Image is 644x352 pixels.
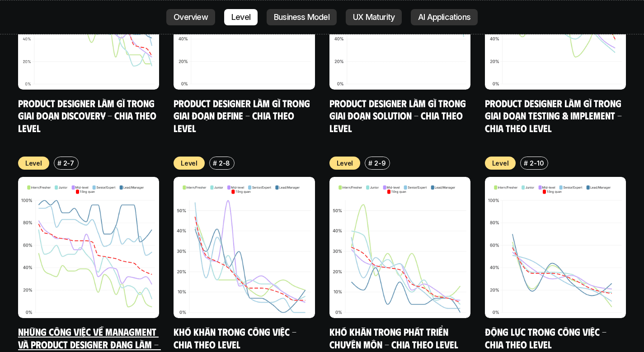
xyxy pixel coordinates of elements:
p: Level [25,158,42,168]
p: Overview [174,13,208,22]
a: Product Designer làm gì trong giai đoạn Solution - Chia theo Level [329,97,468,134]
p: Level [492,158,509,168]
p: AI Applications [418,13,470,22]
p: Level [231,13,250,22]
a: Product Designer làm gì trong giai đoạn Define - Chia theo Level [174,97,312,134]
p: 2-8 [219,158,230,168]
p: Level [181,158,197,168]
h6: # [57,160,61,166]
a: Level [224,9,258,25]
a: Khó khăn trong công việc - Chia theo Level [174,325,299,350]
h6: # [524,160,528,166]
a: Business Model [267,9,337,25]
a: Overview [166,9,215,25]
a: Khó khăn trong phát triển chuyên môn - Chia theo level [329,325,458,350]
h6: # [368,160,372,166]
p: 2-10 [530,158,544,168]
a: UX Maturity [346,9,402,25]
a: Product Designer làm gì trong giai đoạn Testing & Implement - Chia theo Level [485,97,624,134]
p: 2-7 [63,158,74,168]
p: 2-9 [374,158,385,168]
p: UX Maturity [353,13,395,22]
a: Động lực trong công việc - Chia theo Level [485,325,609,350]
p: Level [337,158,353,168]
a: AI Applications [411,9,478,25]
a: Product Designer làm gì trong giai đoạn Discovery - Chia theo Level [18,97,159,134]
p: Business Model [274,13,329,22]
h6: # [213,160,217,166]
